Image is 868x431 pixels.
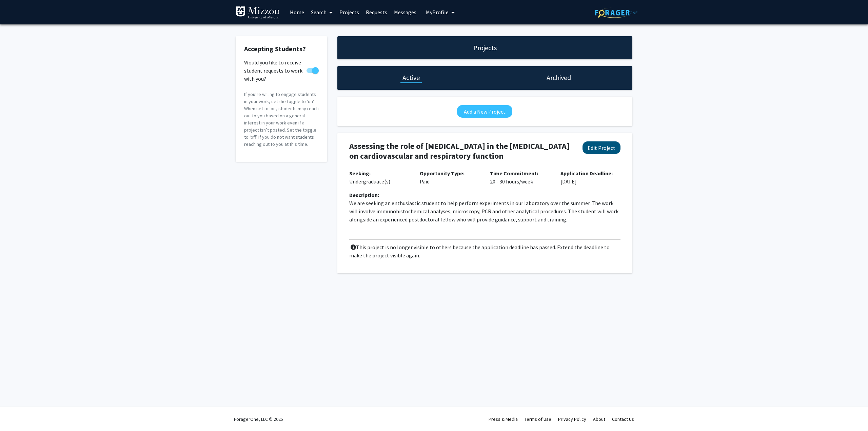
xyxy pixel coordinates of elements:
img: University of Missouri Logo [236,6,280,20]
a: Contact Us [612,416,634,422]
a: Projects [336,0,362,24]
img: ForagerOne Logo [595,7,637,18]
b: Time Commitment: [490,170,538,177]
h1: Active [402,73,420,82]
a: Privacy Policy [558,416,586,422]
button: Edit Project [583,141,620,154]
h2: Accepting Students? [244,45,319,53]
a: Messages [391,0,420,24]
h1: Projects [473,43,497,53]
a: Home [287,0,308,24]
div: Description: [349,191,620,199]
h1: Archived [547,73,571,82]
a: Terms of Use [525,416,551,422]
p: This project is no longer visible to others because the application deadline has passed. Extend t... [349,243,620,259]
iframe: Chat [5,400,29,426]
h4: Assessing the role of [MEDICAL_DATA] in the [MEDICAL_DATA] on cardiovascular and respiratory func... [349,141,572,161]
b: Opportunity Type: [420,170,465,177]
p: We are seeking an enthusiastic student to help perform experiments in our laboratory over the sum... [349,199,620,223]
p: If you’re willing to engage students in your work, set the toggle to ‘on’. When set to 'on', stud... [244,91,319,148]
b: Application Deadline: [560,170,613,177]
span: My Profile [426,9,449,16]
div: ForagerOne, LLC © 2025 [234,407,283,431]
span: Would you like to receive student requests to work with you? [244,58,304,83]
a: Press & Media [489,416,518,422]
a: Search [308,0,336,24]
p: Paid [420,169,480,185]
b: Seeking: [349,170,371,177]
a: Requests [362,0,391,24]
p: Undergraduate(s) [349,169,410,185]
a: About [593,416,605,422]
p: 20 - 30 hours/week [490,169,550,185]
p: [DATE] [560,169,621,185]
button: Add a New Project [457,105,512,118]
